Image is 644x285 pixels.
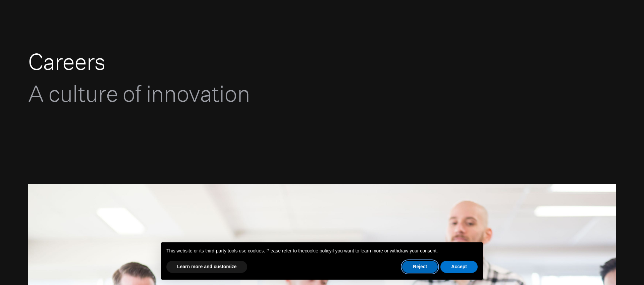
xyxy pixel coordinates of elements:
span: A culture of innovation [28,80,250,106]
button: Learn more and customize [166,261,247,273]
h1: Careers [28,46,390,109]
button: Accept [440,261,478,273]
a: cookie policy [305,248,331,253]
button: Reject [402,261,438,273]
div: This website or its third-party tools use cookies. Please refer to the if you want to learn more ... [161,242,483,260]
